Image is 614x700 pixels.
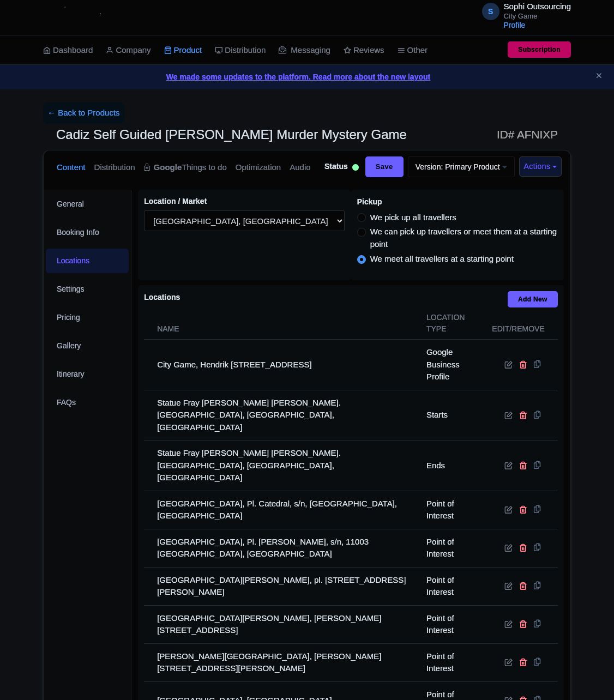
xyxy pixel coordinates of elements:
[408,156,515,177] a: Version: Primary Product
[420,340,485,390] td: Google Business Profile
[370,212,456,224] label: We pick up all travellers
[56,127,407,142] span: Cadiz Self Guided [PERSON_NAME] Murder Mystery Game
[398,35,428,65] a: Other
[236,150,281,185] a: Optimization
[420,307,485,340] th: Location type
[144,307,420,340] th: Name
[144,605,420,643] td: [GEOGRAPHIC_DATA][PERSON_NAME], [PERSON_NAME][STREET_ADDRESS]
[357,197,382,206] span: Pickup
[144,150,227,185] a: GoogleThings to do
[420,529,485,567] td: Point of Interest
[46,249,129,273] a: Locations
[475,2,571,20] a: S Sophi Outsourcing City Game
[106,35,151,65] a: Company
[508,291,558,307] a: Add New
[350,160,361,177] div: Active
[7,71,607,83] a: We made some updates to the platform. Read more about the new layout
[485,307,557,340] th: Edit/Remove
[420,567,485,605] td: Point of Interest
[508,41,571,58] a: Subscription
[38,5,122,29] img: logo-ab69f6fb50320c5b225c76a69d11143b.png
[46,390,129,415] a: FAQs
[46,362,129,387] a: Itinerary
[144,390,420,440] td: Statue Fray [PERSON_NAME] [PERSON_NAME]. [GEOGRAPHIC_DATA], [GEOGRAPHIC_DATA], [GEOGRAPHIC_DATA]
[154,161,182,174] strong: Google
[370,226,558,250] label: We can pick up travellers or meet them at a starting point
[519,156,562,177] button: Actions
[144,340,420,390] td: City Game, Hendrik [STREET_ADDRESS]
[504,21,526,29] a: Profile
[46,305,129,330] a: Pricing
[529,410,545,420] i: Copy to other products
[57,150,86,185] a: Content
[144,292,180,303] label: Locations
[529,542,545,552] i: Copy to other products
[595,70,603,83] button: Close announcement
[279,35,330,65] a: Messaging
[290,150,310,185] a: Audio
[365,156,404,177] input: Save
[43,35,93,65] a: Dashboard
[46,334,129,358] a: Gallery
[344,35,384,65] a: Reviews
[529,504,545,514] i: Copy to other products
[529,460,545,470] i: Copy to other products
[144,440,420,491] td: Statue Fray [PERSON_NAME] [PERSON_NAME]. [GEOGRAPHIC_DATA], [GEOGRAPHIC_DATA], [GEOGRAPHIC_DATA]
[164,35,202,65] a: Product
[144,643,420,681] td: [PERSON_NAME][GEOGRAPHIC_DATA], [PERSON_NAME][STREET_ADDRESS][PERSON_NAME]
[497,124,558,146] span: ID# AFNIXP
[420,491,485,529] td: Point of Interest
[46,192,129,216] a: General
[529,581,545,590] i: Copy to other products
[529,359,545,369] i: Copy to other products
[144,529,420,567] td: [GEOGRAPHIC_DATA], Pl. [PERSON_NAME], s/n, 11003 [GEOGRAPHIC_DATA], [GEOGRAPHIC_DATA]
[324,161,348,172] span: Status
[529,619,545,629] i: Copy to other products
[529,657,545,667] i: Copy to other products
[94,150,135,185] a: Distribution
[43,102,124,124] a: ← Back to Products
[144,197,207,206] span: Location / Market
[144,567,420,605] td: [GEOGRAPHIC_DATA][PERSON_NAME], pl. [STREET_ADDRESS][PERSON_NAME]
[46,220,129,245] a: Booking Info
[215,35,266,65] a: Distribution
[482,3,499,20] span: S
[144,491,420,529] td: [GEOGRAPHIC_DATA], Pl. Catedral, s/n, [GEOGRAPHIC_DATA], [GEOGRAPHIC_DATA]
[46,277,129,301] a: Settings
[370,253,514,265] label: We meet all travellers at a starting point
[504,2,571,11] span: Sophi Outsourcing
[420,605,485,643] td: Point of Interest
[420,643,485,681] td: Point of Interest
[420,390,485,440] td: Starts
[420,440,485,491] td: Ends
[504,13,571,20] small: City Game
